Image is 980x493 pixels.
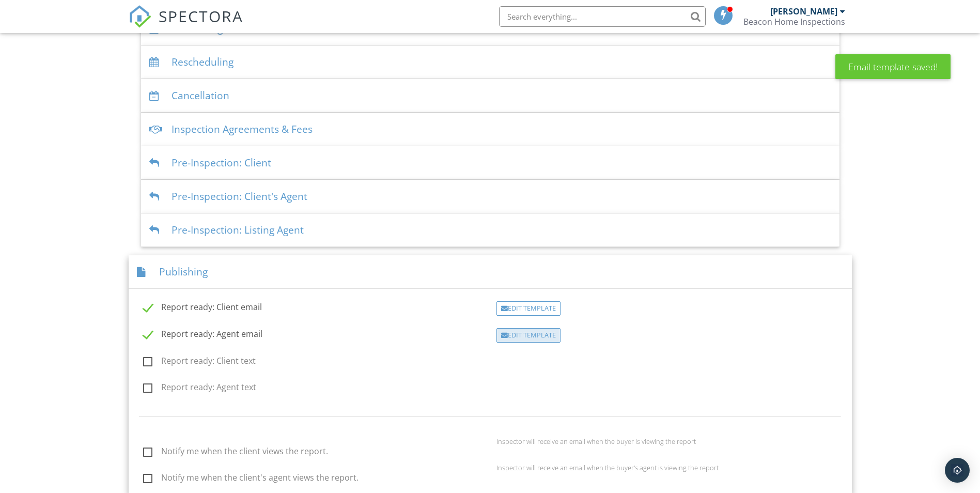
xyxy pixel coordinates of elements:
[143,356,256,369] label: Report ready: Client text
[496,302,561,314] a: Edit Template
[129,255,852,289] div: Publishing
[835,54,951,79] div: Email template saved!
[143,329,262,342] label: Report ready: Agent email
[496,301,561,316] div: Edit Template
[141,45,839,79] div: Rescheduling
[496,329,561,340] a: Edit Template
[141,79,839,113] div: Cancellation
[129,14,243,36] a: SPECTORA
[143,302,262,315] label: Report ready: Client email
[141,180,839,213] div: Pre-Inspection: Client's Agent
[770,6,837,17] div: [PERSON_NAME]
[141,146,839,180] div: Pre-Inspection: Client
[496,437,844,445] div: Inspector will receive an email when the buyer is viewing the report
[743,17,845,27] div: Beacon Home Inspections
[141,213,839,247] div: Pre-Inspection: Listing Agent
[496,464,844,472] div: Inspector will receive an email when the buyer's agent is viewing the report
[945,458,970,483] div: Open Intercom Messenger
[159,5,243,27] span: SPECTORA
[499,6,706,27] input: Search everything...
[143,446,328,459] label: Notify me when the client views the report.
[143,382,256,395] label: Report ready: Agent text
[496,328,561,343] div: Edit Template
[129,5,151,28] img: The Best Home Inspection Software - Spectora
[143,473,359,486] label: Notify me when the client's agent views the report.
[141,113,839,146] div: Inspection Agreements & Fees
